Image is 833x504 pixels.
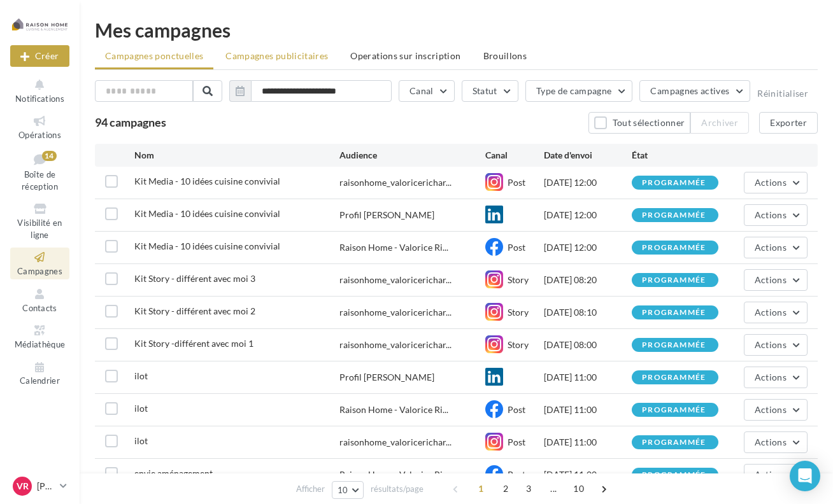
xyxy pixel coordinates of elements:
[10,321,69,352] a: Médiathèque
[568,479,589,499] span: 10
[639,80,750,102] button: Campagnes actives
[544,436,632,449] div: [DATE] 11:00
[95,20,818,39] div: Mes campagnes
[20,376,60,386] span: Calendrier
[755,177,787,188] span: Actions
[37,480,55,493] p: [PERSON_NAME]
[42,151,57,161] div: 14
[95,115,166,129] span: 94 campagnes
[755,372,787,382] span: Actions
[642,211,706,220] div: programmée
[339,371,434,384] div: Profil [PERSON_NAME]
[755,404,787,415] span: Actions
[518,479,539,499] span: 3
[508,404,525,415] span: Post
[632,149,720,162] div: État
[485,149,544,162] div: Canal
[462,80,518,102] button: Statut
[744,204,808,226] button: Actions
[759,112,818,134] button: Exporter
[508,469,525,480] span: Post
[350,50,460,61] span: Operations sur inscription
[339,306,452,319] span: raisonhome_valoricerichar...
[339,176,452,189] span: raisonhome_valoricerichar...
[544,403,632,416] div: [DATE] 11:00
[339,241,448,254] span: Raison Home - Valorice Ri...
[225,50,328,61] span: Campagnes publicitaires
[544,241,632,254] div: [DATE] 12:00
[642,244,706,252] div: programmée
[508,307,529,318] span: Story
[10,111,69,143] a: Opérations
[134,468,213,479] span: envie aménagement
[642,406,706,414] div: programmée
[544,176,632,189] div: [DATE] 12:00
[544,149,632,162] div: Date d'envoi
[642,438,706,447] div: programmée
[471,479,491,499] span: 1
[134,208,280,219] span: Kit Media - 10 idées cuisine convivial
[508,274,529,285] span: Story
[508,437,525,447] span: Post
[22,169,58,192] span: Boîte de réception
[543,479,564,499] span: ...
[10,75,69,106] button: Notifications
[755,209,787,220] span: Actions
[525,80,633,102] button: Type de campagne
[371,483,424,495] span: résultats/page
[755,469,787,480] span: Actions
[755,437,787,447] span: Actions
[495,479,516,499] span: 2
[134,149,339,162] div: Nom
[690,112,749,134] button: Archiver
[10,358,69,389] a: Calendrier
[744,464,808,486] button: Actions
[755,339,787,350] span: Actions
[744,334,808,356] button: Actions
[544,339,632,351] div: [DATE] 08:00
[10,284,69,316] a: Contacts
[508,242,525,253] span: Post
[339,209,434,221] div: Profil [PERSON_NAME]
[508,339,529,350] span: Story
[332,481,364,499] button: 10
[339,468,448,481] span: Raison Home - Valorice Ri...
[588,112,690,134] button: Tout sélectionner
[134,370,148,381] span: ilot
[642,374,706,382] div: programmée
[339,274,452,286] span: raisonhome_valoricerichar...
[755,242,787,253] span: Actions
[755,307,787,318] span: Actions
[339,149,486,162] div: Audience
[15,339,66,349] span: Médiathèque
[10,45,69,67] button: Créer
[134,241,280,251] span: Kit Media - 10 idées cuisine convivial
[17,266,62,276] span: Campagnes
[134,305,255,316] span: Kit Story - différent avec moi 2
[642,276,706,284] div: programmée
[17,480,29,493] span: VR
[790,461,820,491] div: Open Intercom Messenger
[15,94,64,104] span: Notifications
[296,483,325,495] span: Afficher
[544,209,632,221] div: [DATE] 12:00
[544,274,632,286] div: [DATE] 08:20
[17,218,62,240] span: Visibilité en ligne
[10,199,69,242] a: Visibilité en ligne
[744,172,808,193] button: Actions
[544,306,632,319] div: [DATE] 08:10
[544,371,632,384] div: [DATE] 11:00
[134,338,253,349] span: Kit Story -différent avec moi 1
[22,303,57,313] span: Contacts
[339,436,452,449] span: raisonhome_valoricerichar...
[134,435,148,446] span: ilot
[10,148,69,195] a: Boîte de réception14
[399,80,455,102] button: Canal
[642,179,706,187] div: programmée
[755,274,787,285] span: Actions
[134,403,148,414] span: ilot
[339,339,452,351] span: raisonhome_valoricerichar...
[650,85,729,96] span: Campagnes actives
[339,403,448,416] span: Raison Home - Valorice Ri...
[757,88,808,99] button: Réinitialiser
